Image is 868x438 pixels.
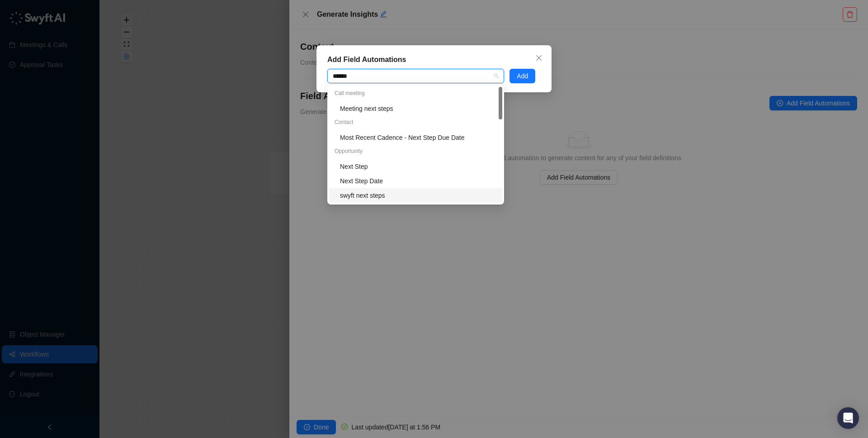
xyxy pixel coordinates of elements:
[837,407,859,429] div: Open Intercom Messenger
[329,101,502,116] div: Meeting next steps
[329,145,502,159] div: Opportunity
[329,188,502,203] div: swyft next steps
[517,71,528,81] span: Add
[329,116,502,130] div: Contact
[340,104,497,114] div: Meeting next steps
[329,159,502,174] div: Next Step
[532,51,546,65] button: Close
[535,54,542,62] span: close
[340,176,497,186] div: Next Step Date
[340,162,497,171] div: Next Step
[329,174,502,188] div: Next Step Date
[509,69,535,83] button: Add
[329,130,502,145] div: Most Recent Cadence - Next Step Due Date
[340,133,497,143] div: Most Recent Cadence - Next Step Due Date
[340,190,497,200] div: swyft next steps
[329,87,502,101] div: Call meeting
[327,54,541,65] div: Add Field Automations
